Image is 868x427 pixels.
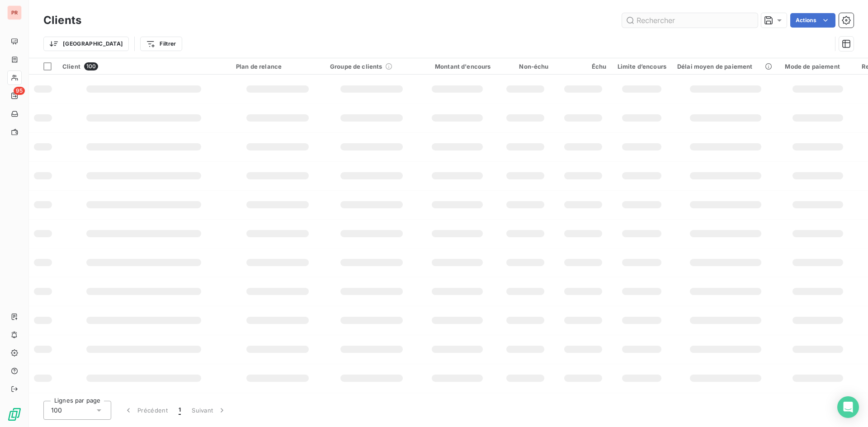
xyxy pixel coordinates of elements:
[179,406,181,415] span: 1
[622,13,758,28] input: Rechercher
[785,63,850,70] div: Mode de paiement
[43,37,129,51] button: [GEOGRAPHIC_DATA]
[51,406,62,415] span: 100
[173,401,186,420] button: 1
[84,62,98,70] span: 100
[236,63,319,70] div: Plan de relance
[186,401,232,420] button: Suivant
[502,63,549,70] div: Non-échu
[118,401,173,420] button: Précédent
[140,37,182,51] button: Filtrer
[62,63,80,70] span: Client
[618,63,666,70] div: Limite d’encours
[790,13,835,28] button: Actions
[424,63,491,70] div: Montant d'encours
[7,5,22,20] div: PR
[837,396,859,418] div: Open Intercom Messenger
[330,63,382,70] span: Groupe de clients
[14,87,25,95] span: 95
[43,12,81,28] h3: Clients
[677,63,774,70] div: Délai moyen de paiement
[560,63,607,70] div: Échu
[7,407,22,422] img: Logo LeanPay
